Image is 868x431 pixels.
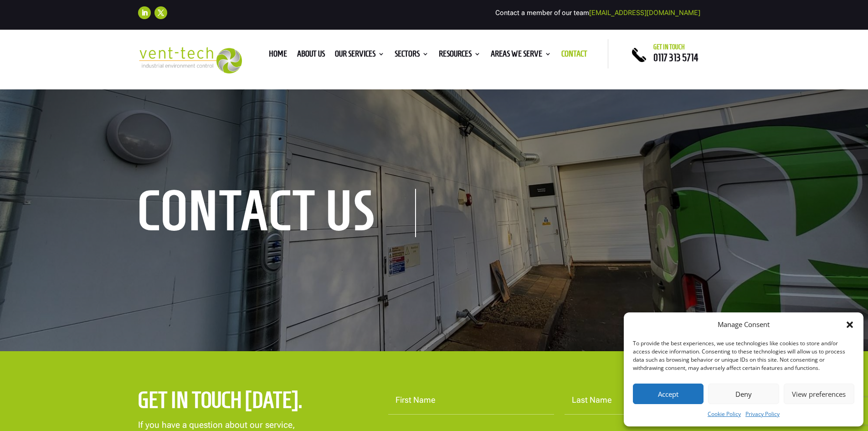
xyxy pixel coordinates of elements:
[745,409,780,420] a: Privacy Policy
[154,6,167,19] a: Follow on X
[388,386,554,415] input: First Name
[491,51,551,61] a: Areas We Serve
[335,51,385,61] a: Our Services
[269,51,287,61] a: Home
[565,386,730,415] input: Last Name
[653,52,699,63] a: 0117 313 5714
[784,384,854,404] button: View preferences
[845,320,854,329] div: Close dialog
[633,339,853,372] div: To provide the best experiences, we use technologies like cookies to store and/or access device i...
[653,43,685,51] span: Get in touch
[708,384,779,404] button: Deny
[633,384,704,404] button: Accept
[138,386,328,418] h2: Get in touch [DATE].
[495,9,700,17] span: Contact a member of our team
[297,51,325,61] a: About us
[561,51,587,61] a: Contact
[395,51,429,61] a: Sectors
[138,6,151,19] a: Follow on LinkedIn
[138,189,416,237] h1: contact us
[718,319,770,330] div: Manage Consent
[439,51,481,61] a: Resources
[138,47,242,74] img: 2023-09-27T08_35_16.549ZVENT-TECH---Clear-background
[708,409,741,420] a: Cookie Policy
[589,9,700,17] a: [EMAIL_ADDRESS][DOMAIN_NAME]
